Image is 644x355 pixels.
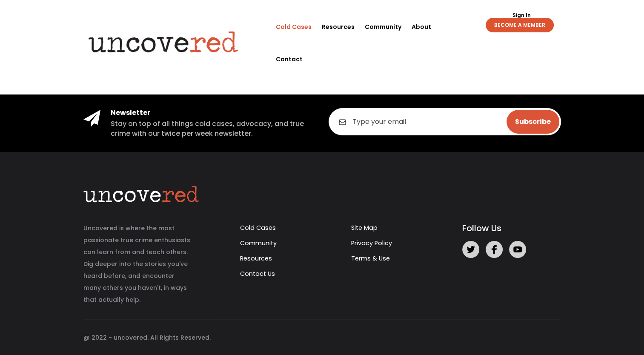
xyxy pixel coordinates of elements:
[507,13,535,18] a: Sign In
[240,223,276,232] a: Cold Cases
[486,18,554,32] a: BECOME A MEMBER
[240,254,272,263] a: Resources
[240,239,277,247] a: Community
[111,119,316,138] h5: Stay on top of all things cold cases, advocacy, and true crime with our twice per week newsletter.
[412,11,431,43] a: About
[111,108,316,117] h4: Newsletter
[81,25,245,58] img: Uncovered logo
[240,269,275,278] a: Contact Us
[83,319,561,342] div: @ 2022 - uncovered. All Rights Reserved.
[507,110,559,134] input: Subscribe
[351,223,378,232] a: Site Map
[329,108,561,135] input: Type your email
[365,11,401,43] a: Community
[351,239,392,247] a: Privacy Policy
[462,222,561,234] h5: Follow Us
[276,43,303,75] a: Contact
[322,11,355,43] a: Resources
[276,11,312,43] a: Cold Cases
[83,222,193,306] p: Uncovered is where the most passionate true crime enthusiasts can learn from and teach others. Di...
[351,254,390,263] a: Terms & Use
